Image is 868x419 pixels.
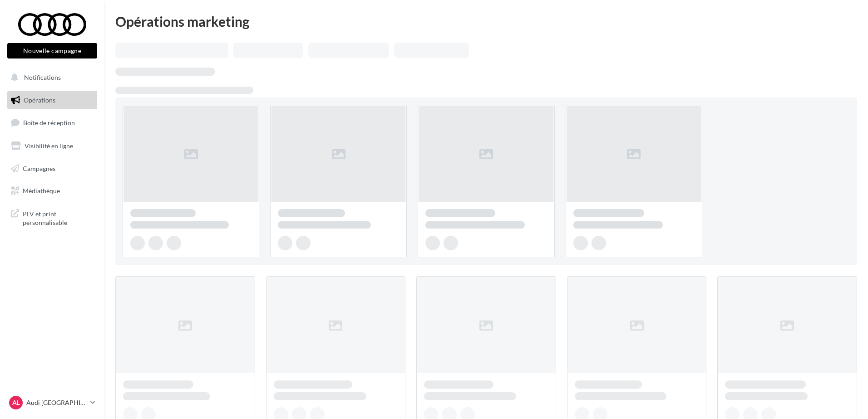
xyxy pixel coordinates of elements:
span: Opérations [24,96,55,104]
span: Visibilité en ligne [25,142,73,150]
span: Boîte de réception [23,119,75,127]
a: Opérations [5,91,99,110]
a: AL Audi [GEOGRAPHIC_DATA][PERSON_NAME] [7,394,97,411]
a: Visibilité en ligne [5,136,99,156]
span: PLV et print personnalisable [23,208,94,227]
span: Médiathèque [23,187,60,195]
span: Notifications [24,73,61,81]
p: Audi [GEOGRAPHIC_DATA][PERSON_NAME] [26,398,87,407]
span: AL [12,398,20,407]
div: Opérations marketing [115,15,857,28]
span: Campagnes [23,164,55,172]
a: Campagnes [5,159,99,178]
a: Boîte de réception [5,113,99,132]
a: PLV et print personnalisable [5,204,99,231]
button: Notifications [5,68,95,87]
a: Médiathèque [5,181,99,200]
button: Nouvelle campagne [7,43,97,58]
